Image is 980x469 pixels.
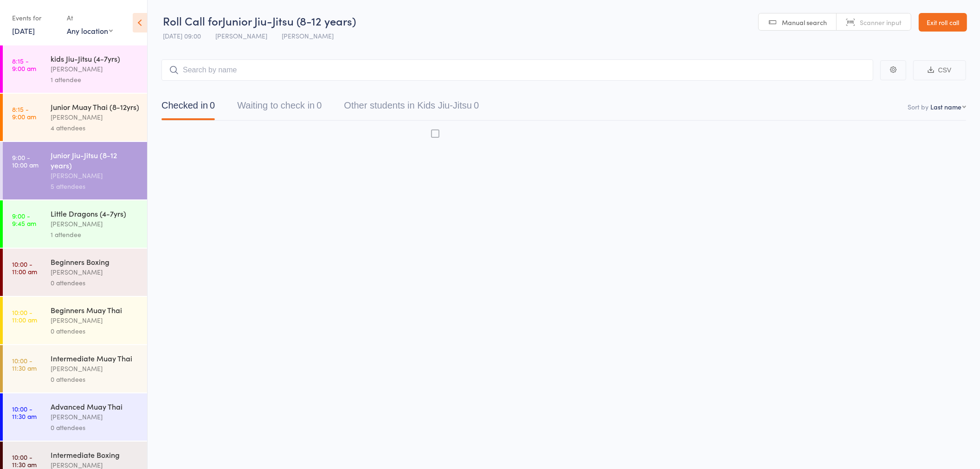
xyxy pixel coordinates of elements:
div: kids Jiu-Jitsu (4-7yrs) [51,53,139,64]
div: 0 [210,100,215,110]
a: Exit roll call [919,13,967,32]
a: 8:15 -9:00 amJunior Muay Thai (8-12yrs)[PERSON_NAME]4 attendees [3,94,147,141]
div: Last name [930,102,961,111]
span: Manual search [782,18,827,27]
div: [PERSON_NAME] [51,218,139,229]
div: Advanced Muay Thai [51,401,139,411]
div: 5 attendees [51,181,139,192]
label: Sort by [908,102,928,111]
div: 0 attendees [51,374,139,385]
div: 0 [316,100,322,110]
div: 4 attendees [51,122,139,133]
a: 10:00 -11:00 amBeginners Boxing[PERSON_NAME]0 attendees [3,249,147,296]
span: Junior Jiu-Jitsu (8-12 years) [222,13,356,28]
a: 9:00 -10:00 amJunior Jiu-Jitsu (8-12 years)[PERSON_NAME]5 attendees [3,142,147,199]
div: 0 attendees [51,277,139,288]
div: [PERSON_NAME] [51,411,139,422]
time: 9:00 - 9:45 am [12,212,36,227]
a: 8:15 -9:00 amkids Jiu-Jitsu (4-7yrs)[PERSON_NAME]1 attendee [3,45,147,93]
div: [PERSON_NAME] [51,315,139,326]
a: 9:00 -9:45 amLittle Dragons (4-7yrs)[PERSON_NAME]1 attendee [3,200,147,248]
div: [PERSON_NAME] [51,112,139,122]
div: Junior Jiu-Jitsu (8-12 years) [51,150,139,170]
button: Checked in0 [161,96,215,120]
a: 10:00 -11:30 amAdvanced Muay Thai[PERSON_NAME]0 attendees [3,393,147,441]
div: 1 attendee [51,74,139,85]
a: 10:00 -11:00 amBeginners Muay Thai[PERSON_NAME]0 attendees [3,297,147,344]
div: 0 [474,100,479,110]
div: [PERSON_NAME] [51,64,139,74]
div: 0 attendees [51,422,139,433]
div: [PERSON_NAME] [51,363,139,374]
time: 10:00 - 11:00 am [12,308,37,323]
span: Roll Call for [163,13,222,28]
span: [DATE] 09:00 [163,31,201,40]
div: Intermediate Boxing [51,450,139,460]
a: 10:00 -11:30 amIntermediate Muay Thai[PERSON_NAME]0 attendees [3,345,147,392]
time: 8:15 - 9:00 am [12,105,36,120]
time: 10:00 - 11:30 am [12,357,37,372]
time: 10:00 - 11:30 am [12,405,37,420]
div: Little Dragons (4-7yrs) [51,208,139,218]
button: Waiting to check in0 [237,96,322,120]
button: Other students in Kids Jiu-Jitsu0 [344,96,479,120]
div: Beginners Boxing [51,257,139,267]
div: [PERSON_NAME] [51,267,139,277]
span: [PERSON_NAME] [215,31,267,40]
span: Scanner input [860,18,902,27]
div: Beginners Muay Thai [51,305,139,315]
div: 1 attendee [51,229,139,240]
input: Search by name [161,59,873,81]
button: CSV [913,60,966,80]
div: Intermediate Muay Thai [51,353,139,363]
time: 8:15 - 9:00 am [12,57,36,72]
div: [PERSON_NAME] [51,170,139,181]
div: Events for [12,10,58,26]
div: 0 attendees [51,326,139,336]
span: [PERSON_NAME] [282,31,334,40]
a: [DATE] [12,26,35,36]
time: 10:00 - 11:00 am [12,260,37,275]
div: Any location [67,26,113,36]
time: 10:00 - 11:30 am [12,453,37,468]
div: Junior Muay Thai (8-12yrs) [51,102,139,112]
time: 9:00 - 10:00 am [12,154,39,168]
div: At [67,10,113,26]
